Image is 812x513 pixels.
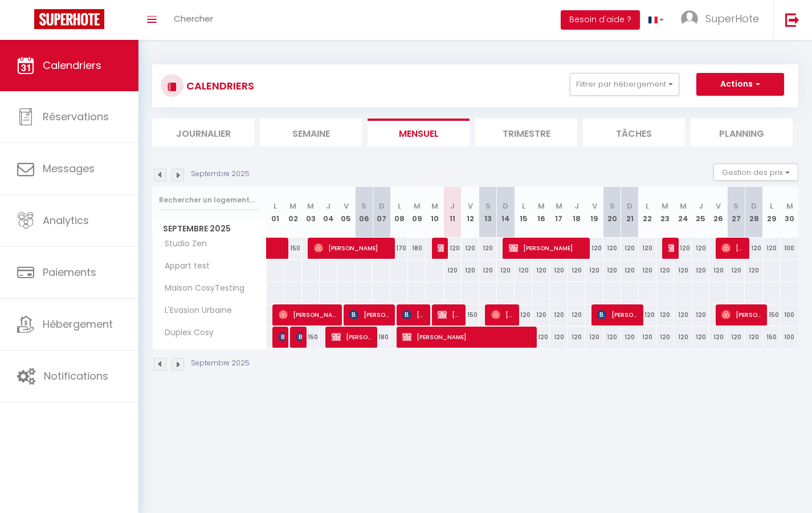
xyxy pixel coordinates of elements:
abbr: D [379,201,385,211]
span: Septembre 2025 [153,221,266,237]
div: 120 [532,327,550,348]
span: [PERSON_NAME] [721,237,745,259]
div: 120 [745,238,762,259]
div: 120 [603,327,621,348]
div: 120 [674,304,692,325]
th: 02 [284,187,302,238]
div: 120 [515,260,532,281]
div: 120 [462,238,479,259]
div: 180 [408,238,426,259]
abbr: D [751,201,757,211]
span: [PERSON_NAME] [721,304,762,325]
span: Notifications [44,369,108,383]
abbr: D [503,201,508,211]
div: 120 [550,260,568,281]
img: ... [681,10,698,27]
div: 120 [727,260,745,281]
div: 120 [674,260,692,281]
div: 120 [603,238,621,259]
div: 120 [639,304,656,325]
div: 120 [532,260,550,281]
abbr: J [574,201,579,211]
th: 18 [568,187,585,238]
th: 09 [408,187,426,238]
th: 23 [656,187,674,238]
abbr: M [289,201,296,211]
li: Semaine [260,119,362,146]
th: 11 [444,187,462,238]
div: 150 [462,304,479,325]
span: Appart test [154,260,213,272]
span: Patureau Léa [279,326,284,348]
abbr: J [326,201,330,211]
div: 120 [568,304,585,325]
th: 15 [515,187,532,238]
div: 180 [373,327,390,348]
abbr: S [610,201,615,211]
div: 120 [621,238,639,259]
th: 28 [745,187,762,238]
abbr: S [485,201,491,211]
th: 03 [302,187,320,238]
abbr: V [592,201,597,211]
div: 120 [479,260,497,281]
span: Réservations [43,109,109,124]
abbr: M [538,201,545,211]
li: Tâches [583,119,685,146]
div: 120 [692,260,709,281]
img: logout [785,13,799,27]
span: [PERSON_NAME] [402,304,426,325]
th: 01 [267,187,284,238]
th: 10 [426,187,443,238]
abbr: J [699,201,703,211]
abbr: M [414,201,421,211]
abbr: S [361,201,366,211]
div: 120 [550,304,568,325]
th: 27 [727,187,745,238]
div: 120 [585,327,603,348]
div: 150 [763,327,781,348]
abbr: L [398,201,401,211]
th: 22 [639,187,656,238]
span: [PERSON_NAME] [597,304,638,325]
div: 120 [515,304,532,325]
th: 24 [674,187,692,238]
th: 26 [709,187,727,238]
div: 120 [763,238,781,259]
div: 120 [727,327,745,348]
li: Journalier [152,119,254,146]
div: 120 [603,260,621,281]
div: 120 [568,327,585,348]
div: 120 [674,327,692,348]
span: Duplex Cosy [154,327,217,339]
div: 120 [656,304,674,325]
div: 100 [781,304,798,325]
span: [PERSON_NAME] [491,304,515,325]
div: 120 [692,327,709,348]
span: Paiements [43,265,96,279]
span: [PERSON_NAME] [314,237,390,259]
li: Planning [691,119,793,146]
li: Trimestre [475,119,577,146]
abbr: V [344,201,349,211]
span: Calendriers [43,58,101,72]
button: Besoin d'aide ? [561,10,640,30]
span: Messages [43,161,95,176]
span: Chercher [174,13,213,25]
div: 120 [639,238,656,259]
div: 120 [621,260,639,281]
span: [PERSON_NAME] [438,237,443,259]
th: 04 [320,187,337,238]
span: Hébergement [43,317,113,331]
div: 120 [585,238,603,259]
th: 25 [692,187,709,238]
div: 120 [479,238,497,259]
th: 13 [479,187,497,238]
div: 120 [692,238,709,259]
th: 30 [781,187,798,238]
div: 120 [745,260,762,281]
div: 120 [745,327,762,348]
th: 14 [497,187,515,238]
abbr: M [307,201,314,211]
span: [PERSON_NAME] [509,237,585,259]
